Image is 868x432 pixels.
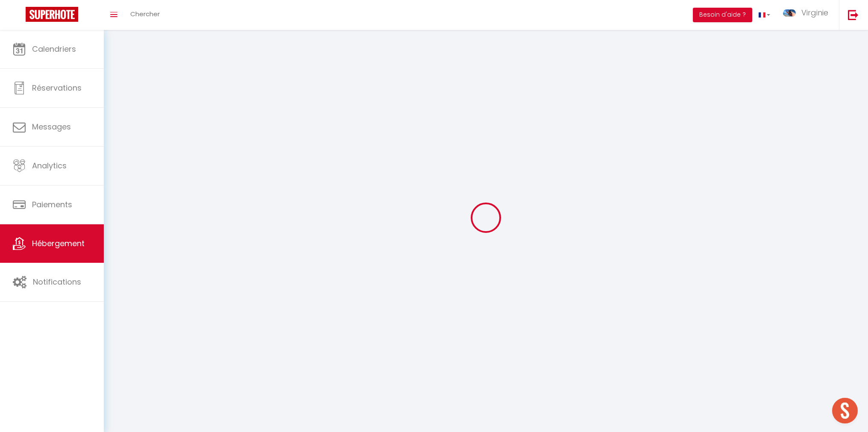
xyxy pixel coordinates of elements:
[33,276,81,287] span: Notifications
[32,238,85,249] span: Hébergement
[32,199,72,210] span: Paiements
[32,121,71,132] span: Messages
[848,9,859,20] img: logout
[32,82,82,93] span: Réservations
[32,160,67,171] span: Analytics
[832,398,858,423] div: Open chat
[130,9,160,18] span: Chercher
[26,7,78,22] img: Super Booking
[801,7,828,18] span: Virginie
[783,9,796,17] img: ...
[32,44,76,54] span: Calendriers
[693,8,752,22] button: Besoin d'aide ?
